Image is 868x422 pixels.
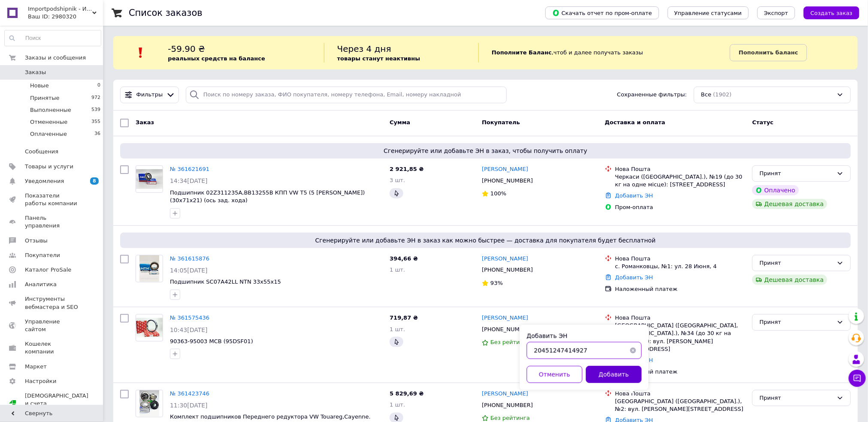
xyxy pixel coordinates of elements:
span: Importpodshipnik - Импортные подшипники для любой техники. [28,5,92,13]
div: , чтоб и далее получать заказы [478,43,730,63]
span: Кошелек компании [25,340,79,356]
span: Фильтры [136,91,163,99]
span: Каталог ProSale [25,266,71,274]
img: Фото товару [139,255,160,282]
span: Отзывы [25,237,48,245]
input: Поиск по номеру заказа, ФИО покупателя, номеру телефона, Email, номеру накладной [186,87,507,103]
span: [PHONE_NUMBER] [482,402,533,408]
button: Скачать отчет по пром-оплате [545,6,659,19]
a: Добавить ЭН [615,192,653,199]
span: 100% [490,190,506,197]
span: Настройки [25,377,56,385]
a: [PERSON_NAME] [482,165,528,174]
a: № 361423746 [170,390,209,397]
span: 36 [94,130,100,138]
span: 719,87 ₴ [390,314,418,321]
span: 1 шт. [390,401,405,408]
span: Аналитика [25,281,57,288]
span: 5 829,69 ₴ [390,390,423,397]
button: Очистить [625,342,642,359]
span: Скачать отчет по пром-оплате [552,9,652,17]
a: Добавить ЭН [615,274,653,281]
span: Сообщения [25,148,58,156]
b: Пополните Баланс [492,49,552,56]
div: с. Романковцы, №1: ул. 28 Июня, 4 [615,263,746,270]
div: Наложенный платеж [615,285,746,293]
button: Создать заказ [804,6,859,19]
span: 8 [90,177,99,185]
div: [GEOGRAPHIC_DATA] ([GEOGRAPHIC_DATA].), №2: вул. [PERSON_NAME][STREET_ADDRESS] [615,398,746,413]
div: Принят [759,318,833,327]
h1: Список заказов [129,8,203,18]
span: [PHONE_NUMBER] [482,266,533,273]
span: 0 [97,82,100,90]
span: Экспорт [764,10,788,16]
a: № 361621691 [170,166,209,172]
span: Все [701,91,711,99]
button: Экспорт [757,6,795,19]
span: 1 шт. [390,266,405,273]
a: Фото товару [136,390,163,417]
div: Нова Пошта [615,165,746,173]
img: Фото товару [136,318,163,338]
div: Принят [759,259,833,268]
a: Фото товару [136,314,163,341]
span: (1902) [713,91,732,98]
a: Подшипник SC07A42LL NTN 33x55x15 [170,278,281,285]
span: 10:43[DATE] [170,326,208,333]
span: Заказы [25,69,46,76]
div: Черкаси ([GEOGRAPHIC_DATA].), №19 (до 30 кг на одне місце): [STREET_ADDRESS] [615,173,746,189]
a: Создать заказ [795,9,859,16]
span: Сгенерируйте или добавьте ЭН в заказ, чтобы получить оплату [124,147,847,155]
span: Товары и услуги [25,163,73,171]
span: Принятые [30,94,60,102]
div: [GEOGRAPHIC_DATA] ([GEOGRAPHIC_DATA], [GEOGRAPHIC_DATA].), №34 (до 30 кг на одне місце): вул. [PE... [615,322,746,353]
a: Фото товару [136,255,163,282]
span: 3 шт. [390,177,405,183]
span: 11:30[DATE] [170,402,208,409]
a: Фото товару [136,165,163,193]
b: Пополнить баланс [739,49,798,56]
div: Дешевая доставка [752,275,827,285]
span: Сумма [390,119,410,126]
span: Заказы и сообщения [25,54,86,62]
div: Дешевая доставка [752,199,827,209]
a: Подшипник 02Z311235A,BB13255B КПП VW T5 (5 [PERSON_NAME]) (30x71x21) (ось зад. хода) [170,189,365,204]
button: Добавить [586,366,642,383]
span: 14:34[DATE] [170,177,208,184]
div: Принят [759,394,833,403]
span: 1 шт. [390,326,405,332]
span: Покупатели [25,251,60,259]
a: Пополнить баланс [730,44,807,61]
span: [PHONE_NUMBER] [482,177,533,184]
div: Нова Пошта [615,314,746,322]
span: 93% [490,280,503,286]
span: 14:05[DATE] [170,267,208,274]
span: Инструменты вебмастера и SEO [25,295,79,311]
span: 2 921,85 ₴ [390,166,423,172]
span: -59.90 ₴ [168,44,205,54]
span: Покупатель [482,119,520,126]
span: Маркет [25,363,47,371]
span: Статус [752,119,774,126]
span: Без рейтинга [490,415,530,421]
span: 539 [91,106,100,114]
img: :exclamation: [134,46,147,59]
div: Пром-оплата [615,204,746,211]
button: Чат с покупателем [849,370,866,387]
span: 972 [91,94,100,102]
img: Фото товару [136,169,163,189]
button: Отменить [527,366,583,383]
a: [PERSON_NAME] [482,314,528,322]
div: Ваш ID: 2980320 [28,13,103,21]
div: Оплачено [752,185,798,195]
span: 90363-95003 MCB (95DSF01) [170,338,253,344]
span: Отмененные [30,118,67,126]
div: Принят [759,169,833,178]
div: Нова Пошта [615,255,746,263]
span: Сгенерируйте или добавьте ЭН в заказ как можно быстрее — доставка для покупателя будет бесплатной [124,236,847,245]
a: Комплект подшипников Переднего редуктора VW Touareg,Cayenne. [170,413,371,420]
